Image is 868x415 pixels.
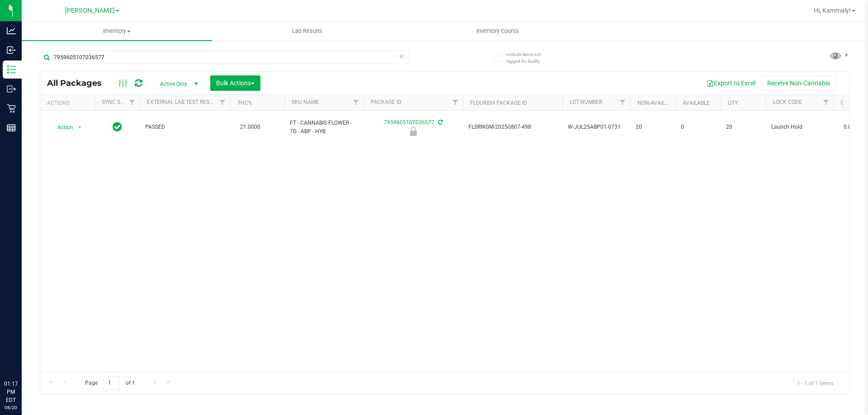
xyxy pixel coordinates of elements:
[570,99,602,105] a: Lot Number
[362,127,464,136] div: Launch Hold
[290,119,358,136] span: FT - CANNABIS FLOWER - 7G - ABP - HYB
[7,65,16,74] inline-svg: Inventory
[77,376,142,390] span: Page of 1
[49,121,74,134] span: Action
[448,95,463,110] a: Filter
[681,123,715,131] span: 0
[726,123,760,131] span: 20
[147,99,218,105] a: External Lab Test Result
[701,75,761,91] button: Export to Excel
[237,100,252,106] a: THC%
[637,100,678,106] a: Non-Available
[398,51,405,62] span: Clear
[74,121,85,134] span: select
[790,376,840,390] span: 1 - 1 of 1 items
[236,121,265,134] span: 21.0000
[102,99,137,105] a: Sync Status
[814,7,851,14] span: Hi, Kammaly!
[7,46,16,55] inline-svg: Inbound
[4,404,18,411] p: 08/20
[839,121,865,134] span: 0.0000
[145,123,225,131] span: PASSED
[384,119,434,126] a: 7959605107036577
[47,100,91,106] div: Actions
[280,27,335,35] span: Lab Results
[216,79,255,87] span: Bulk Actions
[113,121,122,133] span: In Sync
[215,95,230,110] a: Filter
[7,123,16,132] inline-svg: Reports
[7,26,16,35] inline-svg: Analytics
[683,100,710,106] a: Available
[292,99,319,105] a: SKU Name
[47,78,111,88] span: All Packages
[568,123,625,131] span: W-JUL25ABP01-0731
[615,95,630,110] a: Filter
[819,95,834,110] a: Filter
[7,84,16,93] inline-svg: Outbound
[4,380,18,404] p: 01:17 PM EDT
[468,123,557,131] span: FLSRWGM-20250807-498
[65,7,115,14] span: [PERSON_NAME]
[210,75,260,91] button: Bulk Actions
[349,95,363,110] a: Filter
[636,123,670,131] span: 20
[212,22,402,41] a: Lab Results
[40,51,409,64] input: Search Package ID, Item Name, SKU, Lot or Part Number...
[9,343,36,370] iframe: Resource center
[22,27,212,35] span: Inventory
[506,51,552,65] span: Include items not tagged for facility
[402,22,593,41] a: Inventory Counts
[470,100,527,106] a: Flourish Package ID
[773,99,802,105] a: Lock Code
[841,100,855,106] a: CBD%
[771,123,828,131] span: Launch Hold
[761,75,836,91] button: Receive Non-Cannabis
[437,119,443,126] span: Sync from Compliance System
[125,95,140,110] a: Filter
[7,104,16,113] inline-svg: Retail
[104,376,120,390] input: 1
[728,100,738,106] a: Qty
[22,22,212,41] a: Inventory
[464,27,531,35] span: Inventory Counts
[371,99,401,105] a: Package ID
